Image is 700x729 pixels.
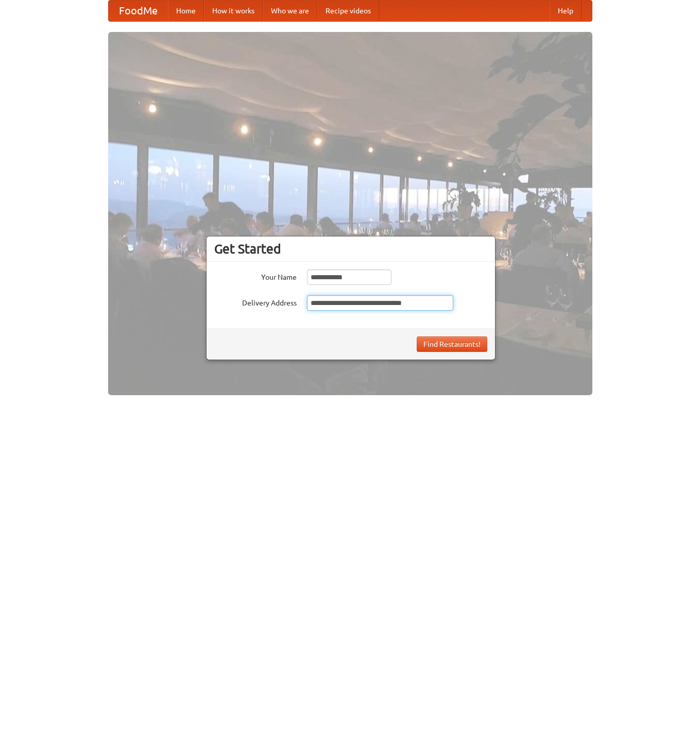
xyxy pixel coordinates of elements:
a: Who we are [263,1,317,21]
label: Your Name [214,269,297,282]
a: Recipe videos [317,1,379,21]
a: How it works [204,1,263,21]
a: Help [550,1,582,21]
h3: Get Started [214,241,487,257]
a: Home [168,1,204,21]
button: Find Restaurants! [417,336,487,352]
a: FoodMe [109,1,168,21]
label: Delivery Address [214,295,297,308]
